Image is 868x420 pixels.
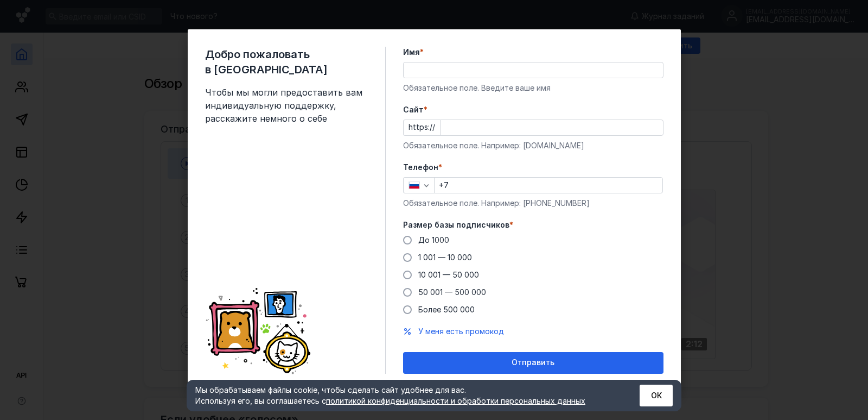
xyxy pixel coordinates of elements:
span: Имя [403,47,420,58]
div: Обязательное поле. Например: [PHONE_NUMBER] [403,198,663,209]
button: У меня есть промокод [418,326,504,337]
button: ОК [640,385,673,406]
span: Добро пожаловать в [GEOGRAPHIC_DATA] [205,47,368,77]
a: политикой конфиденциальности и обработки персональных данных [326,396,585,405]
div: Обязательное поле. Введите ваше имя [403,83,663,93]
span: Cайт [403,104,424,115]
span: 50 001 — 500 000 [418,287,486,297]
span: Размер базы подписчиков [403,220,509,230]
div: Обязательное поле. Например: [DOMAIN_NAME] [403,140,663,151]
span: Отправить [512,358,554,367]
span: Чтобы мы могли предоставить вам индивидуальную поддержку, расскажите немного о себе [205,86,368,125]
div: Мы обрабатываем файлы cookie, чтобы сделать сайт удобнее для вас. Используя его, вы соглашаетесь c [195,385,613,406]
span: Телефон [403,162,438,173]
span: 1 001 — 10 000 [418,253,472,262]
span: У меня есть промокод [418,327,504,336]
span: 10 001 — 50 000 [418,270,479,279]
span: Более 500 000 [418,305,475,314]
span: До 1000 [418,235,449,245]
button: Отправить [403,352,663,374]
